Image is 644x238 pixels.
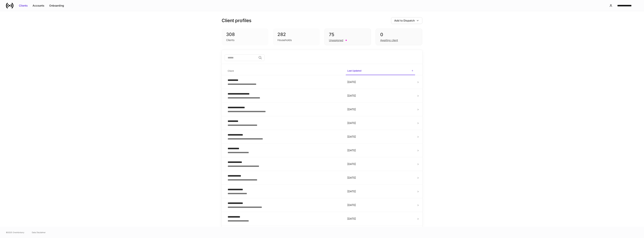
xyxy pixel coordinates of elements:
div: 75Unassigned [324,28,371,45]
p: [DATE] [347,203,414,207]
p: [DATE] [347,107,414,111]
div: 308 [226,31,264,37]
p: [DATE] [347,162,414,166]
p: [DATE] [347,217,414,221]
p: [DATE] [347,148,414,152]
button: Onboarding [47,3,66,9]
div: 75 [329,32,366,38]
div: 0Awaiting client [376,28,422,45]
p: [DATE] [347,190,414,193]
div: 282 [277,31,315,37]
h6: Client [228,69,234,73]
div: Accounts [33,4,44,7]
p: [DATE] [347,121,414,125]
h3: Client profiles [222,18,251,24]
p: [DATE] [347,80,414,84]
p: [DATE] [347,135,414,139]
div: Clients [19,4,28,7]
span: Last Updated [346,67,415,75]
span: Client [226,67,343,75]
button: Accounts [30,3,47,9]
div: Onboarding [49,4,64,7]
button: Clients [16,3,30,9]
div: Awaiting client [380,38,398,42]
div: 0 [380,32,418,38]
div: Households [277,38,292,42]
div: Add to Dispatch [394,19,415,22]
button: Add to Dispatch [391,17,422,24]
a: Data Disclaimer [32,231,46,234]
h6: Last Updated [347,69,361,72]
p: [DATE] [347,94,414,98]
div: Unassigned [329,38,343,42]
div: Clients [226,38,234,42]
p: [DATE] [347,176,414,180]
span: © 2025 OneAdvisory [6,231,24,234]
